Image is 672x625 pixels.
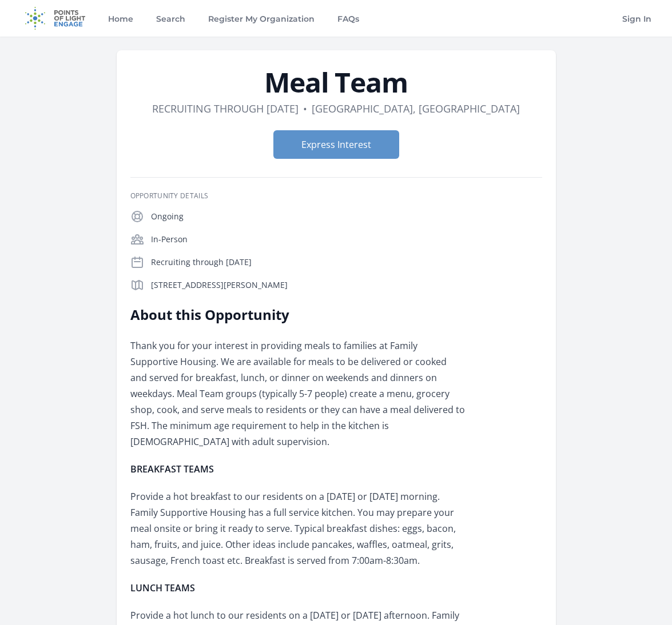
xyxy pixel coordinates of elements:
[130,306,465,324] h2: About this Opportunity
[151,211,542,222] p: Ongoing
[151,234,542,245] p: In-Person
[130,339,465,448] span: Thank you for your interest in providing meals to families at Family Supportive Housing. We are a...
[312,101,520,117] dd: [GEOGRAPHIC_DATA], [GEOGRAPHIC_DATA]
[130,488,465,568] p: Provide a hot breakfast to our residents on a [DATE] or [DATE] morning. Family Supportive Housing...
[151,279,542,291] p: [STREET_ADDRESS][PERSON_NAME]
[130,191,542,201] h3: Opportunity Details
[151,257,542,268] p: Recruiting through [DATE]
[273,130,399,159] button: Express Interest
[130,69,542,96] h1: Meal Team
[130,582,195,594] strong: LUNCH TEAMS
[152,101,299,117] dd: Recruiting through [DATE]
[130,463,214,475] strong: BREAKFAST TEAMS
[303,101,307,117] div: •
